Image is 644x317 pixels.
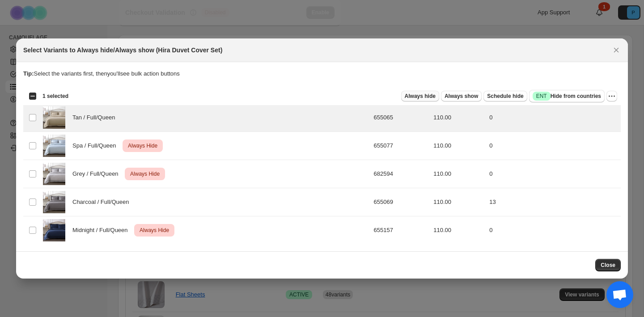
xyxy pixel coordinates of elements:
[487,132,621,160] td: 0
[401,91,439,101] button: Always hide
[43,191,65,213] img: Hira-Duvet-Charcoal.jpg
[23,70,34,77] strong: Tip:
[42,93,68,100] span: 1 selected
[431,160,487,188] td: 110.00
[43,163,65,185] img: Hira-Duvet-Grey.jpg
[371,160,431,188] td: 682594
[487,216,621,245] td: 0
[371,132,431,160] td: 655077
[72,113,120,122] span: Tan / Full/Queen
[128,169,161,179] span: Always Hide
[43,106,65,129] img: Hira-Duvet-Tan.jpg
[487,93,523,100] span: Schedule hide
[371,216,431,245] td: 655157
[487,188,621,216] td: 13
[43,135,65,157] img: Hira-Duvet-Spa.jpg
[536,93,547,100] span: ENT
[606,91,617,101] button: More actions
[529,90,605,102] button: SuccessENTHide from countries
[72,169,123,178] span: Grey / Full/Queen
[445,93,478,100] span: Always show
[431,132,487,160] td: 110.00
[601,262,615,269] span: Close
[431,216,487,245] td: 110.00
[431,104,487,132] td: 110.00
[43,219,65,241] img: Hira-Duvet-Midnight.jpg
[606,281,633,308] div: Open chat
[138,225,171,236] span: Always Hide
[441,91,482,101] button: Always show
[72,198,134,207] span: Charcoal / Full/Queen
[487,160,621,188] td: 0
[371,188,431,216] td: 655069
[126,140,159,151] span: Always Hide
[405,93,436,100] span: Always hide
[371,104,431,132] td: 655065
[23,46,222,55] h2: Select Variants to Always hide/Always show (Hira Duvet Cover Set)
[431,188,487,216] td: 110.00
[487,104,621,132] td: 0
[595,259,621,271] button: Close
[23,69,621,78] p: Select the variants first, then you'll see bulk action buttons
[72,226,132,235] span: Midnight / Full/Queen
[610,44,623,56] button: Close
[483,91,527,101] button: Schedule hide
[72,141,121,150] span: Spa / Full/Queen
[533,92,601,101] span: Hide from countries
